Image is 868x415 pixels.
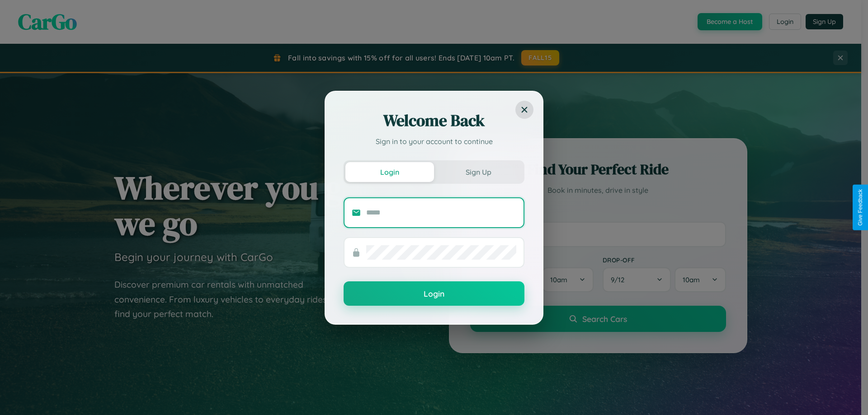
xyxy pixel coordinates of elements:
[344,281,524,306] button: Login
[344,110,524,131] h2: Welcome Back
[344,136,524,147] p: Sign in to your account to continue
[345,162,434,182] button: Login
[434,162,523,182] button: Sign Up
[857,189,863,226] div: Give Feedback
